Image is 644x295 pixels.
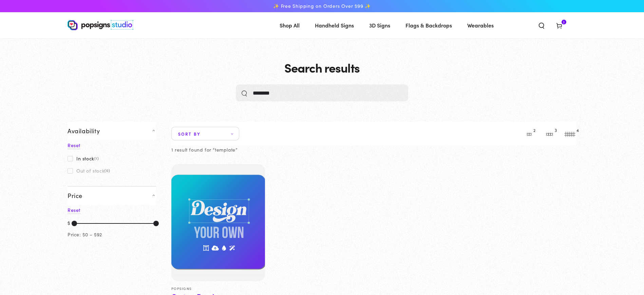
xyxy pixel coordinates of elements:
span: 3 [563,20,565,24]
div: $ [68,219,70,228]
a: Wearables [462,16,499,34]
button: Search our site [241,90,248,96]
img: Popsigns Studio [68,20,133,30]
span: Price [68,192,82,199]
summary: Availability [68,122,156,140]
span: (0) [105,169,110,173]
span: ✨ Free Shipping on Orders Over $99 ✨ [273,3,371,9]
a: Reset [68,206,80,214]
summary: Price [68,186,156,204]
span: Flags & Backdrops [405,20,452,30]
label: In stock [68,156,99,161]
summary: Search our site [533,18,550,33]
span: Wearables [467,20,494,30]
a: Shop All [274,16,305,34]
button: 3 [543,127,556,140]
a: Handheld Signs [310,16,359,34]
span: Handheld Signs [315,20,354,30]
div: Price: $0 – $92 [68,230,102,239]
h1: Search results [68,61,576,74]
span: Availability [68,127,100,135]
a: Reset [68,142,80,149]
a: 3D Signs [364,16,395,34]
span: 3D Signs [369,20,390,30]
p: 1 result found for “template” [171,145,237,154]
span: Shop All [280,20,300,30]
label: Out of stock [68,168,110,173]
a: Custom PopsignsCustom Popsigns [171,164,265,281]
button: 2 [522,127,536,140]
summary: Sort by [171,127,239,140]
a: Flags & Backdrops [400,16,457,34]
span: (1) [94,156,99,160]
